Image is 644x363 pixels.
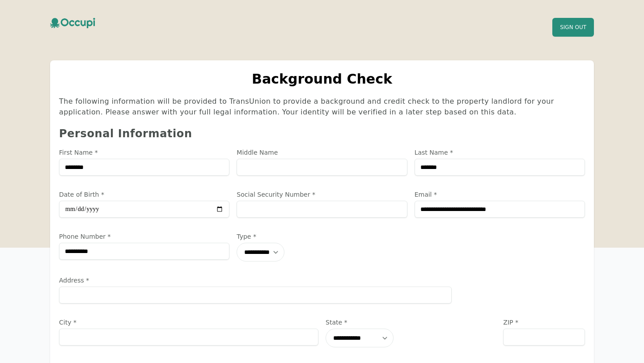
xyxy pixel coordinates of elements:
[59,96,585,118] div: The following information will be provided to TransUnion to provide a background and credit check...
[237,232,363,241] label: Type *
[59,127,192,140] span: Personal Information
[503,318,585,327] label: ZIP *
[59,190,229,199] label: Date of Birth *
[415,190,585,199] label: Email *
[237,148,407,157] label: Middle Name
[237,190,407,199] label: Social Security Number *
[59,232,229,241] label: Phone Number *
[59,318,318,327] label: City *
[59,71,585,87] h1: Background Check
[415,148,585,157] label: Last Name *
[552,18,594,37] button: Sign Out
[59,148,229,157] label: First Name *
[326,318,496,327] label: State *
[59,276,452,285] label: Address *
